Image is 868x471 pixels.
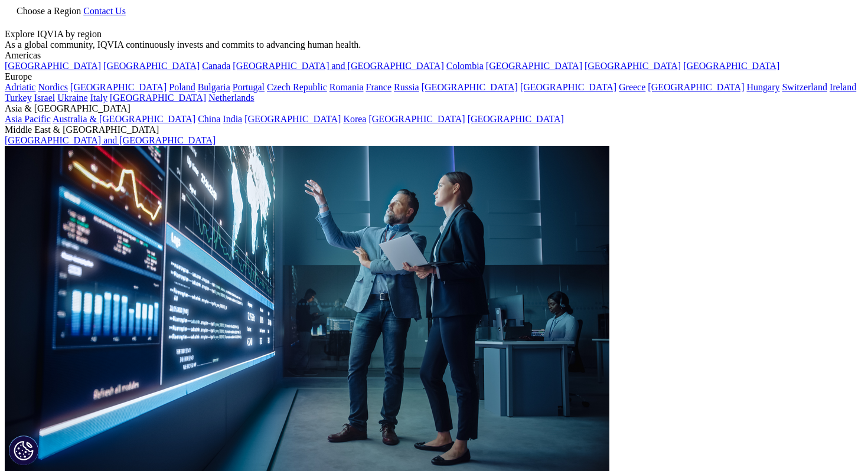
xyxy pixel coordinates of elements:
[198,82,230,92] a: Bulgaria
[619,82,645,92] a: Greece
[5,82,35,92] a: Adriatic
[208,93,254,103] a: Netherlands
[267,82,327,92] a: Czech Republic
[746,82,779,92] a: Hungary
[585,61,681,71] a: [GEOGRAPHIC_DATA]
[343,114,366,124] a: Korea
[244,114,341,124] a: [GEOGRAPHIC_DATA]
[34,93,56,103] a: Israel
[366,82,392,92] a: France
[5,125,863,135] div: Middle East & [GEOGRAPHIC_DATA]
[110,93,206,103] a: [GEOGRAPHIC_DATA]
[5,114,51,124] a: Asia Pacific
[830,82,856,92] a: Ireland
[368,114,465,124] a: [GEOGRAPHIC_DATA]
[520,82,616,92] a: [GEOGRAPHIC_DATA]
[446,61,484,71] a: Colombia
[5,61,101,71] a: [GEOGRAPHIC_DATA]
[9,436,38,465] button: Cookie Settings
[198,114,220,124] a: China
[329,82,364,92] a: Romania
[468,114,564,124] a: [GEOGRAPHIC_DATA]
[53,114,195,124] a: Australia & [GEOGRAPHIC_DATA]
[5,71,863,82] div: Europe
[17,6,81,16] span: Choose a Region
[5,93,32,103] a: Turkey
[648,82,744,92] a: [GEOGRAPHIC_DATA]
[5,29,863,40] div: Explore IQVIA by region
[486,61,582,71] a: [GEOGRAPHIC_DATA]
[83,6,126,16] a: Contact Us
[782,82,827,92] a: Switzerland
[394,82,419,92] a: Russia
[223,114,242,124] a: India
[5,50,863,61] div: Americas
[683,61,779,71] a: [GEOGRAPHIC_DATA]
[233,82,265,92] a: Portugal
[90,93,107,103] a: Italy
[422,82,518,92] a: [GEOGRAPHIC_DATA]
[38,82,68,92] a: Nordics
[5,135,216,145] a: [GEOGRAPHIC_DATA] and [GEOGRAPHIC_DATA]
[70,82,167,92] a: [GEOGRAPHIC_DATA]
[233,61,443,71] a: [GEOGRAPHIC_DATA] and [GEOGRAPHIC_DATA]
[103,61,200,71] a: [GEOGRAPHIC_DATA]
[202,61,230,71] a: Canada
[169,82,195,92] a: Poland
[57,93,88,103] a: Ukraine
[5,40,863,50] div: As a global community, IQVIA continuously invests and commits to advancing human health.
[5,103,863,114] div: Asia & [GEOGRAPHIC_DATA]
